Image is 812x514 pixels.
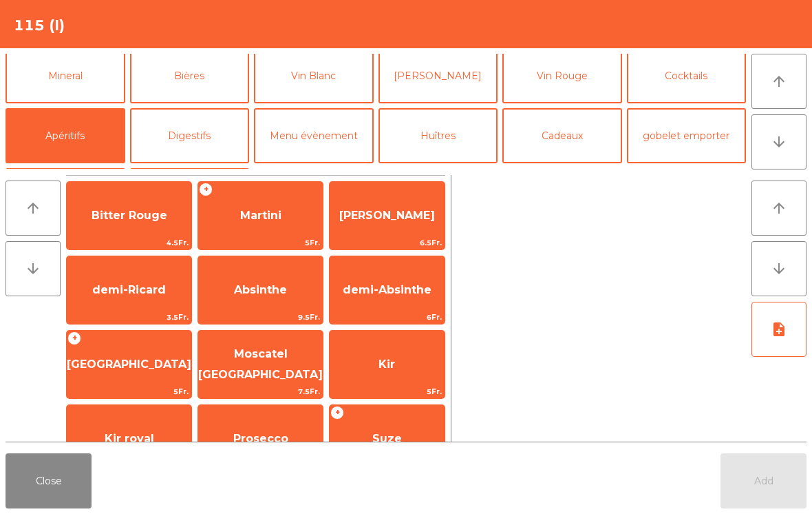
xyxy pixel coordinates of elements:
[234,283,287,296] span: Absinthe
[378,108,498,163] button: Huîtres
[627,48,747,103] button: Cocktails
[751,181,806,236] button: arrow_upward
[105,432,154,445] span: Kir royal
[240,209,281,222] span: Martini
[627,108,747,163] button: gobelet emporter
[198,347,323,381] span: Moscatel [GEOGRAPHIC_DATA]
[751,114,806,169] button: arrow_downward
[378,358,395,371] span: Kir
[14,15,65,36] h4: 115 (I)
[372,432,402,445] span: Suze
[254,48,374,103] button: Vin Blanc
[330,406,344,420] span: +
[198,236,323,249] span: 5Fr.
[771,73,787,90] i: arrow_upward
[67,385,191,398] span: 5Fr.
[751,54,806,109] button: arrow_upward
[198,311,323,324] span: 9.5Fr.
[92,283,166,296] span: demi-Ricard
[343,283,431,296] span: demi-Absinthe
[378,48,498,103] button: [PERSON_NAME]
[6,48,125,103] button: Mineral
[771,134,787,150] i: arrow_downward
[254,108,374,163] button: Menu évènement
[751,241,806,296] button: arrow_downward
[6,181,61,236] button: arrow_upward
[67,331,81,345] span: +
[233,432,288,445] span: Prosecco
[771,260,787,277] i: arrow_downward
[330,385,445,398] span: 5Fr.
[67,236,191,249] span: 4.5Fr.
[330,311,445,324] span: 6Fr.
[6,241,61,296] button: arrow_downward
[771,200,787,216] i: arrow_upward
[67,358,191,371] span: [GEOGRAPHIC_DATA]
[6,168,125,223] button: MARCHE ARTISANALE
[751,302,806,357] button: note_add
[330,236,445,249] span: 6.5Fr.
[339,209,435,222] span: [PERSON_NAME]
[130,48,250,103] button: Bières
[6,453,92,508] button: Close
[25,200,41,216] i: arrow_upward
[502,108,622,163] button: Cadeaux
[130,108,250,163] button: Digestifs
[67,311,191,324] span: 3.5Fr.
[130,168,250,223] button: [PERSON_NAME]
[199,183,213,196] span: +
[25,260,41,277] i: arrow_downward
[6,108,125,163] button: Apéritifs
[92,209,167,222] span: Bitter Rouge
[771,321,787,338] i: note_add
[502,48,622,103] button: Vin Rouge
[198,385,323,398] span: 7.5Fr.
